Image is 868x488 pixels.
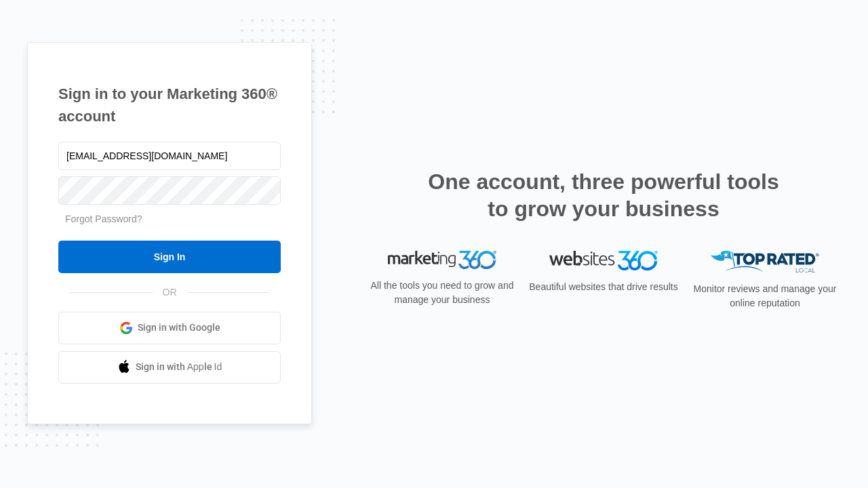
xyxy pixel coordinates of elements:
[58,142,281,170] input: Email
[136,360,222,374] span: Sign in with Apple Id
[58,241,281,273] input: Sign In
[153,285,186,300] span: OR
[424,168,783,222] h2: One account, three powerful tools to grow your business
[58,83,281,127] h1: Sign in to your Marketing 360® account
[366,279,518,307] p: All the tools you need to grow and manage your business
[138,321,220,335] span: Sign in with Google
[58,351,281,384] a: Sign in with Apple Id
[528,280,679,294] p: Beautiful websites that drive results
[58,312,281,344] a: Sign in with Google
[549,251,658,270] img: Websites 360
[388,251,496,270] img: Marketing 360
[65,213,142,224] a: Forgot Password?
[711,251,819,273] img: Top Rated Local
[689,282,841,310] p: Monitor reviews and manage your online reputation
